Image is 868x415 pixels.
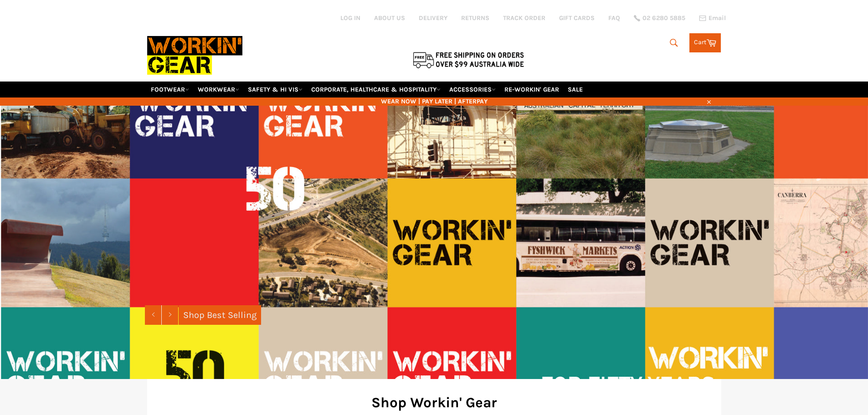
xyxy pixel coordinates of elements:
[411,50,525,69] img: Flat $9.95 shipping Australia wide
[194,82,243,97] a: WORKWEAR
[689,33,721,52] a: Cart
[340,14,360,22] a: Log in
[564,82,586,97] a: SALE
[446,82,499,97] a: ACCESSORIES
[461,14,489,22] a: RETURNS
[642,15,685,21] span: 02 6280 5885
[374,14,405,22] a: ABOUT US
[419,14,447,22] a: DELIVERY
[161,393,708,412] h2: Shop Workin' Gear
[559,14,595,22] a: GIFT CARDS
[608,14,620,22] a: FAQ
[244,82,306,97] a: SAFETY & HI VIS
[501,82,563,97] a: RE-WORKIN' GEAR
[308,82,444,97] a: CORPORATE, HEALTHCARE & HOSPITALITY
[147,82,193,97] a: FOOTWEAR
[147,30,242,81] img: Workin Gear leaders in Workwear, Safety Boots, PPE, Uniforms. Australia's No.1 in Workwear
[147,97,721,106] span: WEAR NOW | PAY LATER | AFTERPAY
[634,15,685,21] a: 02 6280 5885
[503,14,545,22] a: TRACK ORDER
[699,15,726,22] a: Email
[179,305,261,325] a: Shop Best Selling
[709,15,726,21] span: Email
